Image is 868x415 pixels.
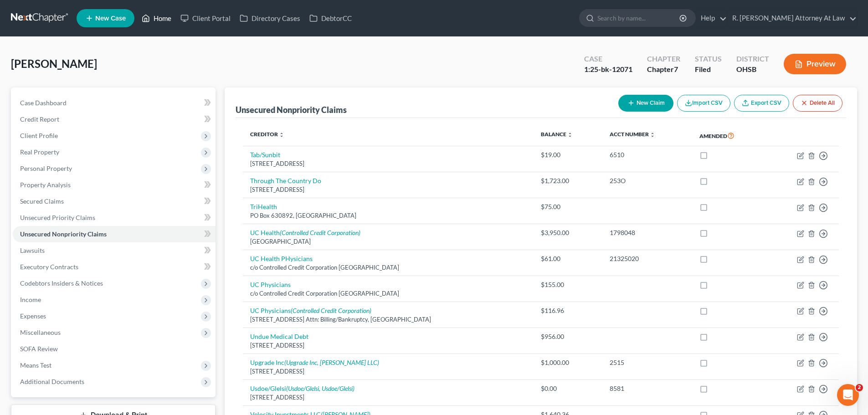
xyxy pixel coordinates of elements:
[696,10,727,26] a: Help
[279,132,284,138] i: unfold_more
[20,148,59,156] span: Real Property
[250,255,313,262] a: UC Health PHysicians
[250,229,360,236] a: UC Health(Controlled Credit Corporation)
[20,99,67,107] span: Case Dashboard
[20,246,45,254] span: Lawsuits
[695,64,722,75] div: Filed
[137,10,176,26] a: Home
[541,306,596,315] div: $116.96
[610,176,684,185] div: 253O
[541,384,596,393] div: $0.00
[567,132,573,138] i: unfold_more
[837,384,859,406] iframe: Intercom live chat
[784,54,846,74] button: Preview
[610,131,655,138] a: Acct Number unfold_more
[13,193,216,210] a: Secured Claims
[610,228,684,237] div: 1798048
[20,296,41,303] span: Income
[541,202,596,211] div: $75.00
[20,164,72,172] span: Personal Property
[176,10,235,26] a: Client Portal
[674,65,678,73] span: 7
[13,95,216,111] a: Case Dashboard
[250,131,284,138] a: Creditor unfold_more
[20,279,103,287] span: Codebtors Insiders & Notices
[13,259,216,275] a: Executory Contracts
[20,115,59,123] span: Credit Report
[13,242,216,259] a: Lawsuits
[20,345,58,353] span: SOFA Review
[20,312,46,320] span: Expenses
[20,328,61,336] span: Miscellaneous
[250,359,379,366] a: Upgrade Inc(Upgrade Inc, [PERSON_NAME] LLC)
[13,341,216,357] a: SOFA Review
[250,341,526,350] div: [STREET_ADDRESS]
[250,333,308,340] a: Undue Medical Debt
[305,10,356,26] a: DebtorCC
[250,203,277,210] a: TriHealth
[250,211,526,220] div: PO Box 630892, [GEOGRAPHIC_DATA]
[541,280,596,289] div: $155.00
[541,176,596,185] div: $1,723.00
[13,111,216,128] a: Credit Report
[856,384,863,391] span: 2
[236,104,347,115] div: Unsecured Nonpriority Claims
[692,125,766,146] th: Amended
[250,159,526,168] div: [STREET_ADDRESS]
[284,359,379,366] i: (Upgrade Inc, [PERSON_NAME] LLC)
[736,54,769,64] div: District
[20,378,84,385] span: Additional Documents
[250,315,526,324] div: [STREET_ADDRESS] Attn: Billing/Bankruptcy, [GEOGRAPHIC_DATA]
[647,64,680,75] div: Chapter
[250,384,354,392] a: Usdoe/Glelsi(Usdoe/Glelsi, Usdoe/Glelsi)
[250,237,526,246] div: [GEOGRAPHIC_DATA]
[584,64,632,75] div: 1:25-bk-12071
[250,307,371,314] a: UC Physicians(Controlled Credit Corporation)
[250,289,526,298] div: c/o Controlled Credit Corporation [GEOGRAPHIC_DATA]
[11,57,97,70] span: [PERSON_NAME]
[291,307,371,314] i: (Controlled Credit Corporation)
[250,151,280,159] a: Tab/Sunbit
[610,254,684,263] div: 21325020
[584,54,632,64] div: Case
[235,10,305,26] a: Directory Cases
[20,361,51,369] span: Means Test
[13,177,216,193] a: Property Analysis
[13,226,216,242] a: Unsecured Nonpriority Claims
[541,358,596,367] div: $1,000.00
[610,384,684,393] div: 8581
[280,229,360,236] i: (Controlled Credit Corporation)
[541,131,573,138] a: Balance unfold_more
[597,10,681,26] input: Search by name...
[618,95,673,112] button: New Claim
[734,95,789,112] a: Export CSV
[250,281,291,288] a: UC Physicians
[20,263,78,271] span: Executory Contracts
[286,384,354,392] i: (Usdoe/Glelsi, Usdoe/Glelsi)
[541,228,596,237] div: $3,950.00
[541,254,596,263] div: $61.00
[610,150,684,159] div: 6510
[20,230,107,238] span: Unsecured Nonpriority Claims
[541,332,596,341] div: $956.00
[250,185,526,194] div: [STREET_ADDRESS]
[650,132,655,138] i: unfold_more
[20,132,58,139] span: Client Profile
[20,197,64,205] span: Secured Claims
[95,15,126,22] span: New Case
[695,54,722,64] div: Status
[250,367,526,376] div: [STREET_ADDRESS]
[250,263,526,272] div: c/o Controlled Credit Corporation [GEOGRAPHIC_DATA]
[736,64,769,75] div: OHSB
[793,95,842,112] button: Delete All
[250,177,321,184] a: Through The Country Do
[20,214,95,221] span: Unsecured Priority Claims
[20,181,71,189] span: Property Analysis
[250,393,526,402] div: [STREET_ADDRESS]
[610,358,684,367] div: 2515
[13,210,216,226] a: Unsecured Priority Claims
[677,95,730,112] button: Import CSV
[728,10,857,26] a: R. [PERSON_NAME] Attorney At Law
[647,54,680,64] div: Chapter
[541,150,596,159] div: $19.00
